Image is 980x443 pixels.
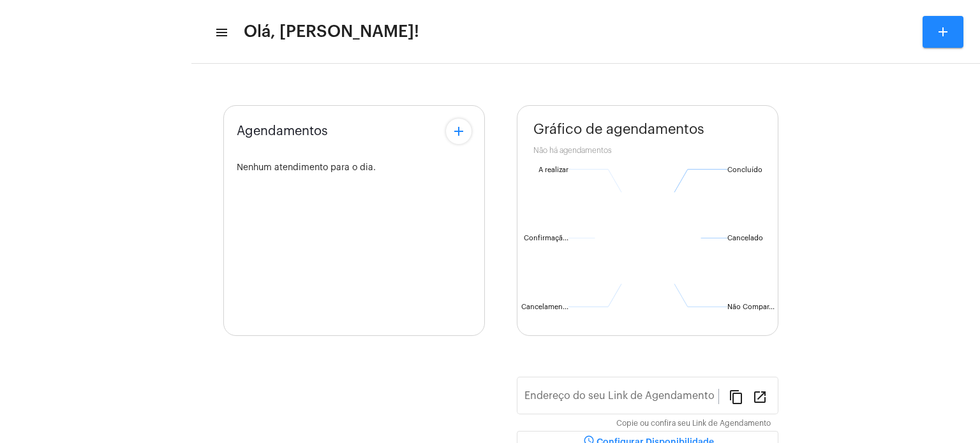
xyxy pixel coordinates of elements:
[752,389,768,404] mat-icon: open_in_new
[533,122,704,137] span: Gráfico de agendamentos
[727,166,762,173] text: Concluído
[524,235,568,242] text: Confirmaçã...
[727,303,775,310] text: Não Compar...
[616,419,771,428] mat-hint: Copie ou confira seu Link de Agendamento
[244,22,419,42] span: Olá, [PERSON_NAME]!
[451,124,466,139] mat-icon: add
[237,163,471,173] div: Nenhum atendimento para o dia.
[521,303,568,310] text: Cancelamen...
[524,393,718,404] input: Link
[237,124,328,138] span: Agendamentos
[538,166,568,173] text: A realizar
[935,24,951,40] mat-icon: add
[729,389,744,404] mat-icon: content_copy
[727,235,763,242] text: Cancelado
[214,25,227,40] mat-icon: sidenav icon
